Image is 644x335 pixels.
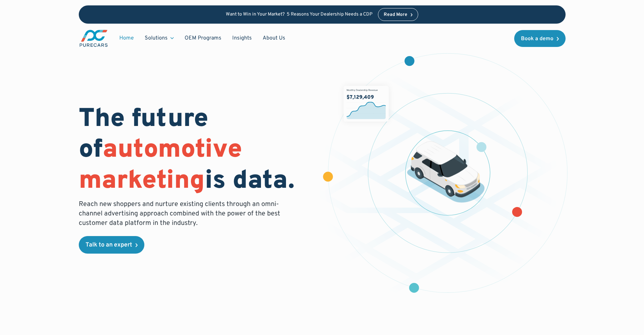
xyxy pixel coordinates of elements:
div: Solutions [145,34,168,42]
img: purecars logo [79,29,109,48]
div: Book a demo [521,36,553,42]
h1: The future of is data. [79,104,314,197]
p: Reach new shoppers and nurture existing clients through an omni-channel advertising approach comb... [79,200,284,228]
a: Insights [227,32,257,45]
a: Home [114,32,139,45]
div: Read More [384,12,407,17]
a: Read More [378,8,419,21]
a: main [79,29,109,48]
img: chart showing monthly dealership revenue of $7m [343,86,388,122]
span: automotive marketing [79,134,242,197]
div: Talk to an expert [86,242,132,248]
a: Book a demo [514,30,566,47]
a: Talk to an expert [79,236,144,254]
p: Want to Win in Your Market? 5 Reasons Your Dealership Needs a CDP [226,12,373,18]
div: Solutions [139,32,179,45]
a: About Us [257,32,291,45]
img: illustration of a vehicle [407,141,485,203]
a: OEM Programs [179,32,227,45]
